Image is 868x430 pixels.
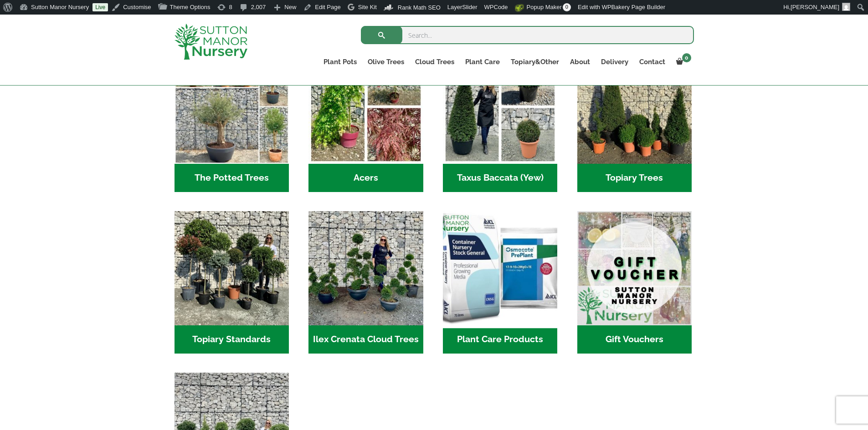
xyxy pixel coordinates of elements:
span: Site Kit [358,4,377,10]
a: Olive Trees [362,56,410,68]
img: Home - food and soil [440,208,560,328]
a: Visit product category The Potted Trees [175,50,289,192]
a: Visit product category Gift Vouchers [577,211,692,354]
img: Home - 9CE163CB 973F 4905 8AD5 A9A890F87D43 [308,211,423,325]
span: 0 [563,3,571,11]
a: Visit product category Plant Care Products [443,211,557,354]
a: About [565,56,596,68]
a: Cloud Trees [410,56,460,68]
a: Delivery [596,56,634,68]
a: Plant Pots [318,56,362,68]
h2: Taxus Baccata (Yew) [443,164,557,192]
img: Home - IMG 5223 [175,211,289,325]
img: Home - Untitled Project [443,50,557,164]
h2: Topiary Trees [577,164,692,192]
span: 0 [682,53,691,62]
h2: The Potted Trees [175,164,289,192]
img: logo [175,24,247,60]
a: Visit product category Acers [308,50,423,192]
span: [PERSON_NAME] [791,4,839,10]
a: 0 [671,56,694,68]
input: Search... [361,26,694,44]
h2: Gift Vouchers [577,325,692,354]
a: Plant Care [460,56,505,68]
img: Home - MAIN [577,211,692,325]
a: Visit product category Ilex Crenata Cloud Trees [308,211,423,354]
a: Live [92,3,108,11]
a: Visit product category Taxus Baccata (Yew) [443,50,557,192]
a: Visit product category Topiary Trees [577,50,692,192]
img: Home - C8EC7518 C483 4BAA AA61 3CAAB1A4C7C4 1 201 a [577,50,692,164]
h2: Ilex Crenata Cloud Trees [308,325,423,354]
h2: Plant Care Products [443,325,557,354]
h2: Acers [308,164,423,192]
img: Home - new coll [175,50,289,164]
a: Topiary&Other [505,56,565,68]
a: Contact [634,56,671,68]
span: Rank Math SEO [398,4,441,11]
h2: Topiary Standards [175,325,289,354]
img: Home - Untitled Project 4 [308,50,423,164]
a: Visit product category Topiary Standards [175,211,289,354]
